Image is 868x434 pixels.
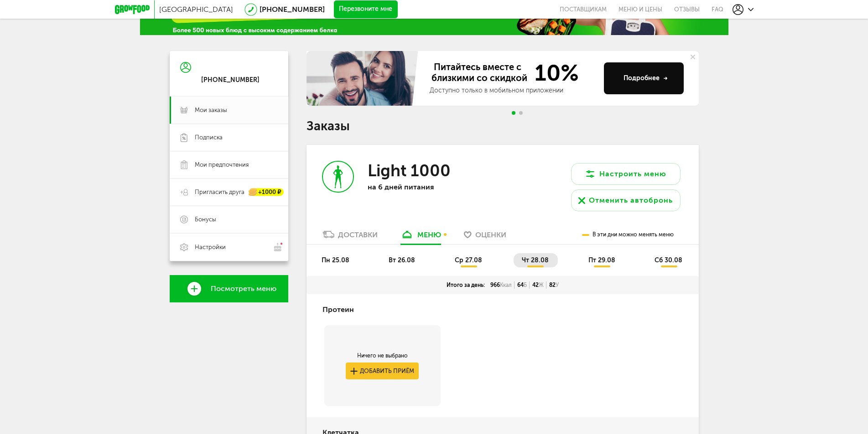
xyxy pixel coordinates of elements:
[249,189,284,196] div: +1000 ₽
[260,5,325,14] a: [PHONE_NUMBER]
[346,363,419,379] button: Добавить приём
[159,5,233,14] span: [GEOGRAPHIC_DATA]
[455,256,482,264] span: ср 27.08
[522,256,549,264] span: чт 28.08
[338,230,378,239] div: Доставки
[530,281,546,289] div: 42
[556,282,559,288] span: У
[430,61,529,84] span: Питайтесь вместе с близкими со скидкой
[582,225,674,244] div: В эти дни можно менять меню
[475,230,506,239] span: Оценки
[417,230,441,239] div: меню
[529,61,579,84] span: 10%
[307,120,699,132] h1: Заказы
[195,161,249,169] span: Мои предпочтения
[624,74,668,83] div: Подробнее
[170,179,288,206] a: Пригласить друга +1000 ₽
[195,188,244,196] span: Пригласить друга
[322,301,354,318] h4: Протеин
[307,51,421,106] img: family-banner.579af9d.jpg
[368,183,486,191] p: на 6 дней питания
[571,163,681,185] button: Настроить меню
[515,281,530,289] div: 64
[322,256,349,264] span: пн 25.08
[170,124,288,151] a: Подписка
[368,161,451,180] h3: Light 1000
[389,256,415,264] span: вт 26.08
[170,233,288,261] a: Настройки
[170,151,288,179] a: Мои предпочтения
[524,282,527,288] span: Б
[195,133,223,142] span: Подписка
[444,281,488,289] div: Итого за день:
[318,230,382,244] a: Доставки
[571,189,681,211] button: Отменить автобронь
[488,281,515,289] div: 966
[539,282,544,288] span: Ж
[396,230,446,244] a: меню
[201,76,260,84] div: [PHONE_NUMBER]
[459,230,511,244] a: Оценки
[170,97,288,124] a: Мои заказы
[655,256,682,264] span: сб 30.08
[170,275,288,302] a: Посмотреть меню
[588,256,615,264] span: пт 29.08
[195,106,227,114] span: Мои заказы
[589,195,673,206] div: Отменить автобронь
[500,282,512,288] span: Ккал
[430,86,597,95] div: Доступно только в мобильном приложении
[334,0,398,19] button: Перезвоните мне
[211,285,276,293] span: Посмотреть меню
[519,111,523,115] span: Go to slide 2
[604,62,684,94] button: Подробнее
[195,243,226,251] span: Настройки
[346,352,419,359] div: Ничего не выбрано
[195,215,216,224] span: Бонусы
[170,206,288,233] a: Бонусы
[546,281,561,289] div: 82
[512,111,515,115] span: Go to slide 1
